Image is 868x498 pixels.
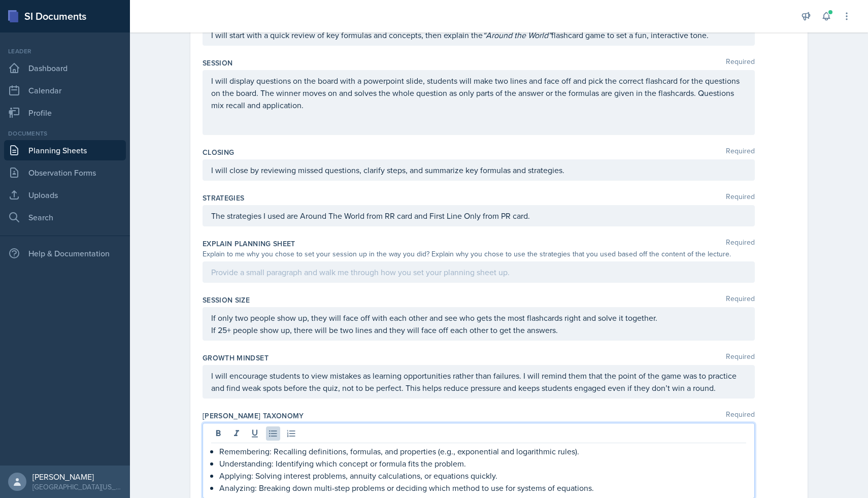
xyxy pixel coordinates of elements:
label: Session [203,58,232,68]
p: I will close by reviewing missed questions, clarify steps, and summarize key formulas and strateg... [211,164,746,176]
label: Closing [203,147,234,157]
div: Documents [4,129,126,138]
div: Explain to me why you chose to set your session up in the way you did? Explain why you chose to u... [203,249,755,259]
span: Required [726,193,755,203]
p: I will display questions on the board with a powerpoint slide, students will make two lines and f... [211,75,746,111]
span: Required [726,147,755,157]
span: Required [726,411,755,421]
span: Required [726,58,755,68]
p: If only two people show up, they will face off with each other and see who gets the most flashcar... [211,312,746,324]
div: [PERSON_NAME] [32,472,122,482]
a: Observation Forms [4,162,126,183]
p: Applying: Solving interest problems, annuity calculations, or equations quickly. [219,470,746,482]
p: If 25+ people show up, there will be two lines and they will face off each other to get the answers. [211,324,746,336]
span: Required [726,353,755,363]
a: Planning Sheets [4,140,126,160]
div: [GEOGRAPHIC_DATA][US_STATE] [32,482,122,492]
p: Understanding: Identifying which concept or formula fits the problem. [219,457,746,470]
span: Required [726,295,755,305]
span: Required [726,239,755,249]
a: Search [4,207,126,227]
label: [PERSON_NAME] Taxonomy [203,411,304,421]
a: Dashboard [4,58,126,78]
p: The strategies I used are Around The World from RR card and First Line Only from PR card. [211,210,746,222]
label: Strategies [203,193,245,203]
p: I will start with a quick review of key formulas and concepts, then explain the flashcard game to... [211,29,746,41]
label: Growth Mindset [203,353,269,363]
a: Profile [4,103,126,123]
a: Uploads [4,185,126,205]
label: Session Size [203,295,250,305]
div: Help & Documentation [4,243,126,263]
p: Remembering: Recalling definitions, formulas, and properties (e.g., exponential and logarithmic r... [219,445,746,457]
a: Calendar [4,80,126,101]
p: I will encourage students to view mistakes as learning opportunities rather than failures. I will... [211,370,746,394]
label: Explain Planning Sheet [203,239,295,249]
p: Analyzing: Breaking down multi-step problems or deciding which method to use for systems of equat... [219,482,746,494]
em: “Around the World” [483,29,551,41]
div: Leader [4,47,126,56]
